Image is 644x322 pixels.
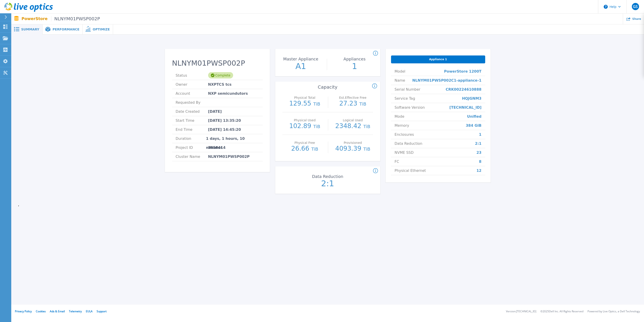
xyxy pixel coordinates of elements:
[429,57,447,61] span: Appliance 1
[286,141,324,144] p: Physical Free
[395,148,414,157] span: NVME SSD
[176,116,208,125] span: Start Time
[176,125,208,134] span: End Time
[395,67,405,76] span: Model
[208,152,250,161] span: NLNYM01PWSP002P
[395,130,414,139] span: Enclosures
[22,16,100,21] p: PowerStore
[333,123,373,130] p: 2348.42
[208,80,232,89] span: NXPTCS tcs
[176,143,208,152] span: Project ID
[277,57,325,61] p: Master Appliance
[334,96,372,99] p: Est.Effective Free
[444,67,481,76] span: PowerStore 1200T
[313,124,320,129] span: TiB
[303,175,352,179] p: Data Reduction
[208,89,248,98] span: NXP semicundutors
[86,309,93,313] a: EULA
[333,145,373,152] p: 4093.39
[285,145,325,152] p: 26.66
[176,80,208,89] span: Owner
[11,34,644,214] div: ,
[208,125,241,134] span: [DATE] 14:45:20
[412,76,481,85] span: NLNYM01PWSP002C1-appliance-1
[476,148,481,157] span: 23
[587,310,640,313] li: Powered by Live Optics, a Dell Technology
[334,141,372,144] p: Provisioned
[330,57,379,61] p: Appliances
[395,103,425,112] span: Software Version
[467,112,481,121] span: Unified
[395,157,399,166] span: FC
[93,28,110,31] span: Optimize
[476,166,481,175] span: 12
[208,143,226,152] span: 3050414
[466,121,482,130] span: 384 GiB
[303,179,353,188] p: 2:1
[479,130,481,139] span: 1
[208,107,222,116] span: [DATE]
[97,309,107,313] a: Support
[395,139,422,148] span: Data Reduction
[286,119,324,122] p: Physical Used
[36,309,46,313] a: Cookies
[633,5,638,8] span: GS
[632,18,641,20] span: Share
[50,309,65,313] a: Ads & Email
[479,157,481,166] span: 8
[363,124,370,129] span: TiB
[208,116,241,125] span: [DATE] 13:35:20
[176,107,208,116] span: Date Created
[334,119,372,122] p: Logical Used
[285,123,325,130] p: 102.89
[286,96,324,99] p: Physical Total
[208,72,233,78] div: Complete
[449,103,482,112] span: [TECHNICAL_ID]
[21,28,39,31] span: Summary
[395,94,415,103] span: Service Tag
[51,16,100,21] span: NLNYM01PWSP002P
[176,152,208,161] span: Cluster Name
[311,146,318,152] span: TiB
[395,76,405,85] span: Name
[540,310,583,313] li: © 2025 Dell Inc. All Rights Reserved
[329,62,380,70] p: 1
[176,89,208,98] span: Account
[462,94,482,103] span: HQJGNM3
[206,134,259,143] span: 1 days, 1 hours, 10 minutes
[395,112,405,121] span: Mode
[69,309,82,313] a: Telemetry
[176,134,206,143] span: Duration
[172,59,263,67] h2: NLNYM01PWSP002P
[15,309,32,313] a: Privacy Policy
[475,139,482,148] span: 2:1
[395,166,426,175] span: Physical Ethernet
[359,101,366,107] span: TiB
[275,62,326,70] p: A1
[395,85,421,94] span: Serial Number
[176,71,208,80] span: Status
[363,146,370,152] span: TiB
[52,28,79,31] span: Performance
[176,98,208,107] span: Requested By
[395,121,409,130] span: Memory
[333,100,373,107] p: 27.23
[285,100,325,107] p: 129.55
[506,310,536,313] li: Version: [TECHNICAL_ID]
[313,101,320,107] span: TiB
[446,85,482,94] span: CRK00224610888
